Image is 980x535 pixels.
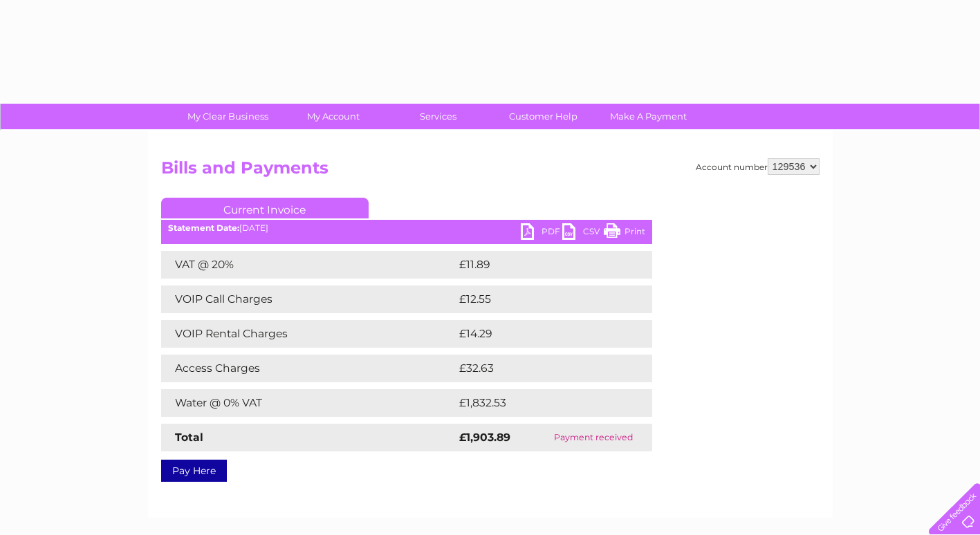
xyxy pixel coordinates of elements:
a: Services [381,104,495,129]
td: Water @ 0% VAT [161,389,456,417]
a: PDF [521,223,562,243]
td: £1,832.53 [456,389,630,417]
a: My Clear Business [171,104,285,129]
strong: £1,903.89 [459,431,510,444]
a: Current Invoice [161,198,369,218]
a: My Account [276,104,390,129]
td: Access Charges [161,355,456,382]
td: £12.55 [456,285,622,313]
td: VOIP Rental Charges [161,320,456,348]
h2: Bills and Payments [161,158,820,185]
td: £32.63 [456,355,624,382]
td: VAT @ 20% [161,251,456,279]
a: Customer Help [486,104,600,129]
td: Payment received [535,424,651,451]
td: £14.29 [456,320,623,348]
a: Print [604,223,645,243]
strong: Total [175,431,203,444]
div: [DATE] [161,223,652,233]
a: Pay Here [161,460,227,482]
div: Account number [696,158,820,175]
td: VOIP Call Charges [161,285,456,313]
td: £11.89 [456,251,622,279]
b: Statement Date: [168,223,239,233]
a: CSV [562,223,604,243]
a: Make A Payment [591,104,705,129]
